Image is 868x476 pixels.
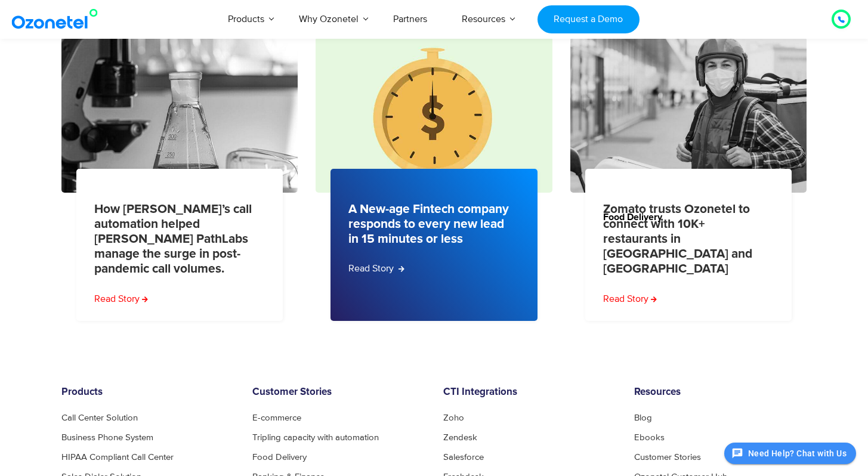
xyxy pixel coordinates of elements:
[61,453,174,462] a: HIPAA Compliant Call Center
[634,433,665,442] a: Ebooks
[252,413,301,422] a: E-commerce
[634,413,652,422] a: Blog
[94,202,258,277] a: How [PERSON_NAME]’s call automation helped [PERSON_NAME] PathLabs manage the surge in post-pandem...
[585,197,807,222] div: Food Delivery
[443,387,616,398] h6: CTI Integrations
[61,413,138,422] a: Call Center Solution
[634,387,807,398] h6: Resources
[724,443,856,465] button: Need Help? Chat with Us
[61,433,153,442] a: Business Phone System
[538,5,640,33] a: Request a Demo
[443,453,484,462] a: Salesforce
[94,292,148,306] a: Read more about How Ozonetel’s call automation helped Dr Lal PathLabs manage the surge in post-pa...
[252,387,425,398] h6: Customer Stories
[348,202,512,247] a: A New-age Fintech company responds to every new lead in 15 minutes or less
[443,413,464,422] a: Zoho
[603,202,767,277] a: Zomato trusts Ozonetel to connect with 10K+ restaurants in [GEOGRAPHIC_DATA] and [GEOGRAPHIC_DATA]
[443,433,477,442] a: Zendesk
[252,433,379,442] a: Tripling capacity with automation
[348,261,404,276] a: Read more about A New-age Fintech company responds to every new lead in 15 minutes or less
[603,292,657,306] a: Read more about Zomato trusts Ozonetel to connect with 10K+ restaurants in India and the UAE
[252,453,307,462] a: Food Delivery
[61,387,234,398] h6: Products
